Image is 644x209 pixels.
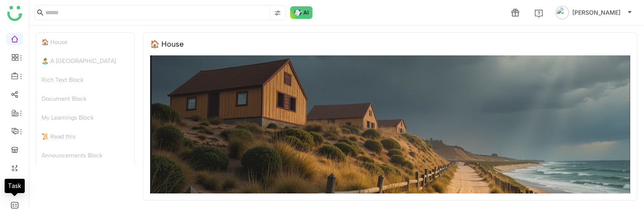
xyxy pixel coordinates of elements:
[535,9,543,18] img: help.svg
[36,108,134,127] div: My Learnings Block
[150,55,630,193] img: 68553b2292361c547d91f02a
[36,127,134,146] div: 📜 Read this
[572,8,621,17] span: [PERSON_NAME]
[290,6,313,19] img: ask-buddy-normal.svg
[36,146,134,165] div: Announcements Block
[556,6,569,19] img: avatar
[5,179,25,193] div: Task
[150,39,184,49] div: 🏠 House
[36,89,134,108] div: Document Block
[274,10,281,16] img: search-type.svg
[554,6,634,19] button: [PERSON_NAME]
[36,165,134,184] div: Live Feed Block
[36,33,134,52] div: 🏠 House
[7,6,22,21] img: logo
[36,71,134,89] div: Rich Text Block
[36,52,134,71] div: 🏝️ A [GEOGRAPHIC_DATA]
